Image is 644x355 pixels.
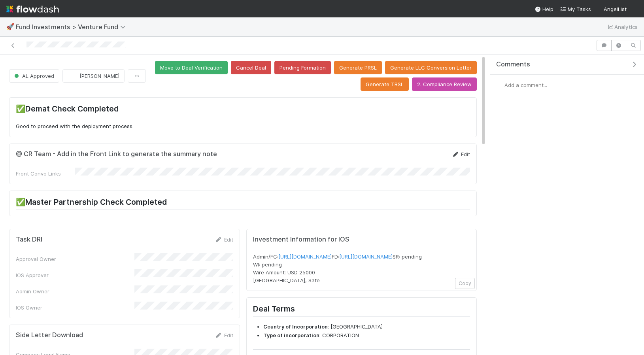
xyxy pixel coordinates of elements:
span: My Tasks [560,6,591,12]
a: My Tasks [560,5,591,13]
h5: @ CR Team - Add in the Front Link to generate the summary note [16,150,217,158]
img: avatar_6daca87a-2c2e-4848-8ddb-62067031c24f.png [630,6,638,13]
div: Admin Owner [16,287,134,295]
div: IOS Owner [16,304,134,312]
h2: Deal Terms [253,304,470,316]
button: Copy [455,278,475,289]
button: Generate LLC Conversion Letter [385,61,477,74]
button: Move to Deal Verification [155,61,228,74]
div: Help [534,5,553,13]
span: [PERSON_NAME] [79,73,119,79]
a: Edit [215,332,233,338]
button: Pending Formation [274,61,331,74]
img: avatar_f2899df2-d2b9-483b-a052-ca3b1db2e5e2.png [69,72,77,80]
span: AngelList [604,6,627,12]
a: [URL][DOMAIN_NAME] [339,253,393,260]
span: AL Approved [13,73,54,79]
h5: Side Letter Download [16,331,83,339]
button: Generate PRSL [334,61,382,74]
h2: ✅Demat Check Completed [16,104,470,116]
li: : [GEOGRAPHIC_DATA] [263,323,470,331]
button: AL Approved [9,69,59,83]
span: Admin/FC: FD: SR: pending WI: pending Wire Amount: USD 25000 [GEOGRAPHIC_DATA], Safe [253,253,422,283]
p: Good to proceed with the deployment process. [16,123,470,130]
span: Add a comment... [504,82,547,88]
li: : CORPORATION [263,332,470,340]
div: Front Convo Links [16,170,75,177]
h5: Investment Information for IOS [253,236,470,244]
span: Comments [496,60,530,68]
img: avatar_6daca87a-2c2e-4848-8ddb-62067031c24f.png [497,81,504,89]
div: IOS Approver [16,271,134,279]
button: 2. Compliance Review [412,77,477,91]
a: Analytics [606,22,638,32]
strong: Type of incorporation [263,332,319,338]
h2: ✅Master Partnership Check Completed [16,197,470,210]
button: [PERSON_NAME] [62,69,125,83]
span: Fund Investments > Venture Fund [16,23,130,31]
button: Generate TRSL [361,77,409,91]
strong: Country of Incorporation [263,323,328,330]
div: Approval Owner [16,255,134,263]
a: [URL][DOMAIN_NAME] [278,253,332,260]
a: Edit [451,151,470,157]
img: logo-inverted-e16ddd16eac7371096b0.svg [6,2,59,16]
button: Cancel Deal [231,61,271,74]
h5: Task DRI [16,236,42,244]
span: 🚀 [6,23,14,30]
a: Edit [215,236,233,243]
